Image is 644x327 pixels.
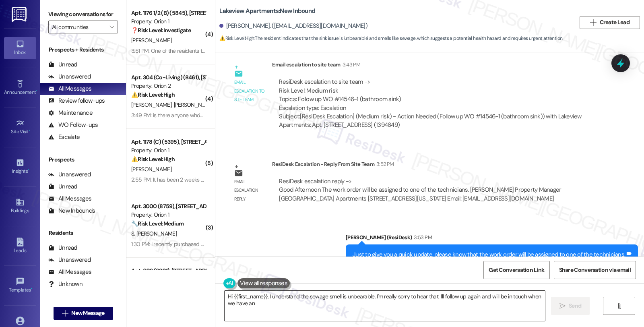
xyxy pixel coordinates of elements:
button: New Message [54,307,113,320]
span: S. [PERSON_NAME] [131,230,177,237]
strong: ⚠️ Risk Level: High [131,91,175,98]
div: 3:52 PM [374,160,394,168]
div: 3:51 PM: One of the reaidents tols me she is getting sick because of it. [131,47,293,54]
div: All Messages [48,268,91,276]
div: 2:55 PM: It has been 2 weeks now, it is urgent, please can Orion send somebody [131,176,319,183]
a: Insights • [4,156,36,178]
div: Residents [40,229,126,237]
a: Leads [4,235,36,257]
span: Create Lead [600,18,630,27]
span: Get Conversation Link [489,266,544,274]
div: Escalate [48,133,80,141]
div: Prospects [40,155,126,164]
div: Subject: [ResiDesk Escalation] (Medium risk) - Action Needed (Follow up WO #14546-1 (bathroom sin... [279,112,594,130]
span: : The resident indicates that the sink issue is 'unbearable' and smells like sewage, which sugges... [219,34,563,43]
div: 3:43 PM [341,60,360,69]
a: Buildings [4,195,36,217]
span: [PERSON_NAME] [174,101,214,108]
a: Templates • [4,275,36,296]
div: ResiDesk Escalation - Reply From Site Team [272,160,601,171]
div: Maintenance [48,109,93,117]
div: All Messages [48,85,91,93]
strong: ❓ Risk Level: Investigate [131,27,191,34]
div: Unknown [48,280,83,288]
div: Property: Orion 1 [131,211,206,219]
label: Viewing conversations for [48,8,118,21]
span: • [36,88,37,94]
div: Email escalation to site team [234,78,266,104]
div: WO Follow-ups [48,121,98,129]
div: [PERSON_NAME]. ([EMAIL_ADDRESS][DOMAIN_NAME]) [219,22,367,30]
div: Email escalation reply [234,178,266,203]
span: • [31,286,32,292]
strong: 🔧 Risk Level: Medium [131,220,184,227]
div: Property: Orion 1 [131,146,206,155]
i:  [616,303,622,309]
button: Send [551,297,590,315]
div: Prospects + Residents [40,46,126,54]
div: ResiDesk escalation reply -> Good Afternoon The work order will be assigned to one of the technic... [279,177,561,203]
div: Apt. 1176 1/2 (B) (5845), [STREET_ADDRESS] [131,9,206,17]
span: New Message [71,309,104,317]
div: 3:53 PM [412,233,431,242]
span: • [29,128,30,133]
input: All communities [52,21,105,33]
div: 3:49 PM: is there anyone who's willing to me help me [131,112,253,119]
div: Unread [48,182,77,191]
i:  [109,24,114,30]
span: Share Conversation via email [559,266,631,274]
span: [PERSON_NAME] [131,37,171,44]
div: Just to give you a quick update, please know that the work order will be assigned to one of the t... [353,250,625,259]
strong: ⚠️ Risk Level: High [131,155,175,163]
div: Apt. 304 (Co-Living) (8461), [STREET_ADDRESS][PERSON_NAME] [131,73,206,82]
i:  [590,19,596,26]
div: Review follow-ups [48,97,105,105]
i:  [559,303,566,309]
div: All Messages [48,195,91,203]
span: Send [569,302,581,310]
div: [PERSON_NAME] (ResiDesk) [346,233,638,244]
button: Get Conversation Link [483,261,549,279]
div: Apt. 1178 (C) (5395), [STREET_ADDRESS] [131,138,206,146]
span: [PERSON_NAME] [131,166,171,173]
strong: ⚠️ Risk Level: High [219,35,254,41]
div: Unread [48,244,77,252]
i:  [62,310,68,317]
img: ResiDesk Logo [12,7,28,22]
div: Unanswered [48,170,91,179]
div: Unread [48,60,77,69]
span: [PERSON_NAME] [131,101,174,108]
div: Property: Orion 2 [131,82,206,90]
button: Share Conversation via email [554,261,636,279]
div: Unanswered [48,72,91,81]
a: Site Visit • [4,116,36,138]
b: Lakeview Apartments: New Inbound [219,7,315,15]
span: • [28,167,29,173]
div: Unanswered [48,256,91,264]
a: Inbox [4,37,36,59]
textarea: Hi {{first_name}}, I understand the sewage smell is unbearable. I'm really sorry to [225,291,545,321]
button: Create Lead [580,16,640,29]
div: New Inbounds [48,207,95,215]
div: Property: Orion 1 [131,17,206,26]
div: Apt. 602 (6201), [STREET_ADDRESS] [131,267,206,275]
div: Apt. 3000 (8759), [STREET_ADDRESS] [131,202,206,211]
div: Email escalation to site team [272,60,601,72]
div: ResiDesk escalation to site team -> Risk Level: Medium risk Topics: Follow up WO #14546-1 (bathro... [279,78,594,112]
